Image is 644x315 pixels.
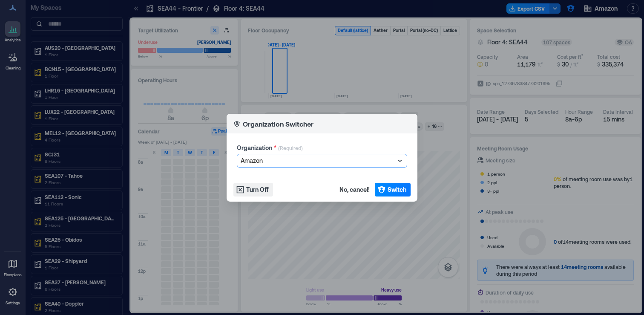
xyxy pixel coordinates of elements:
p: Organization Switcher [243,119,313,129]
span: No, cancel! [339,185,370,194]
button: Turn Off [233,183,273,197]
label: Organization [237,144,276,152]
span: Turn Off [246,185,269,194]
button: Switch [375,183,411,197]
span: Switch [388,185,406,194]
button: No, cancel! [337,183,372,197]
p: (Required) [278,144,303,154]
